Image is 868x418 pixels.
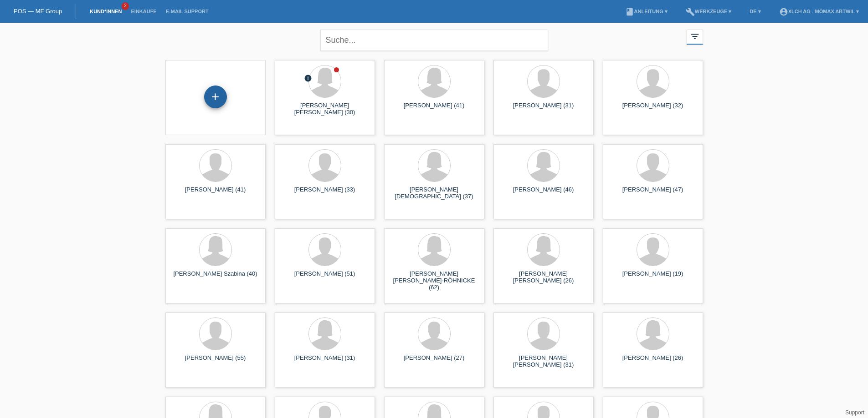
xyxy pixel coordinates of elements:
[610,270,696,285] div: [PERSON_NAME] (19)
[282,102,368,116] div: [PERSON_NAME] [PERSON_NAME] (30)
[610,354,696,369] div: [PERSON_NAME] (26)
[173,186,258,201] div: [PERSON_NAME] (41)
[391,102,477,116] div: [PERSON_NAME] (41)
[282,186,368,201] div: [PERSON_NAME] (33)
[779,7,788,16] i: account_circle
[690,31,700,41] i: filter_list
[320,30,548,51] input: Suche...
[161,9,213,14] a: E-Mail Support
[610,102,696,116] div: [PERSON_NAME] (32)
[625,7,634,16] i: book
[282,354,368,369] div: [PERSON_NAME] (31)
[391,354,477,369] div: [PERSON_NAME] (27)
[845,409,864,416] a: Support
[681,9,736,14] a: buildWerkzeuge ▾
[745,9,765,14] a: DE ▾
[205,89,226,105] div: Kund*in hinzufügen
[173,354,258,369] div: [PERSON_NAME] (55)
[501,102,586,116] div: [PERSON_NAME] (31)
[391,186,477,201] div: [PERSON_NAME][DEMOGRAPHIC_DATA] (37)
[501,354,586,369] div: [PERSON_NAME] [PERSON_NAME] (31)
[686,7,695,16] i: build
[501,270,586,285] div: [PERSON_NAME] [PERSON_NAME] (26)
[122,2,129,10] span: 2
[775,9,863,14] a: account_circleXLCH AG - Mömax Abtwil ▾
[621,9,672,14] a: bookAnleitung ▾
[282,270,368,285] div: [PERSON_NAME] (51)
[14,8,62,15] a: POS — MF Group
[85,9,126,14] a: Kund*innen
[304,74,312,84] div: Zurückgewiesen
[501,186,586,201] div: [PERSON_NAME] (46)
[126,9,161,14] a: Einkäufe
[391,270,477,287] div: [PERSON_NAME] [PERSON_NAME]-RÖHNICKE (62)
[610,186,696,201] div: [PERSON_NAME] (47)
[304,74,312,82] i: error
[173,270,258,285] div: [PERSON_NAME] Szabina (40)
